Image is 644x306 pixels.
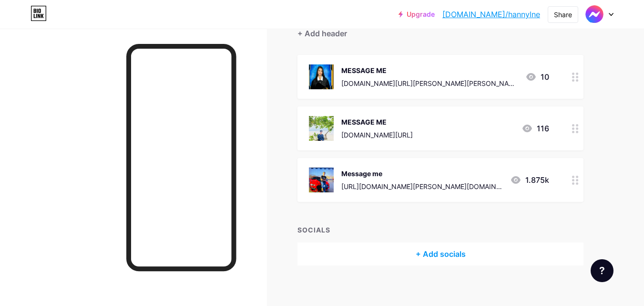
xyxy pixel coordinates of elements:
[309,64,334,89] img: MESSAGE ME
[297,243,583,265] div: + Add socials
[510,174,549,186] div: 1.875k
[309,116,334,141] img: MESSAGE ME
[309,168,334,192] img: Message me
[341,181,502,191] div: [URL][DOMAIN_NAME][PERSON_NAME][DOMAIN_NAME][PERSON_NAME]
[341,78,518,88] div: [DOMAIN_NAME][URL][PERSON_NAME][PERSON_NAME]
[297,28,347,39] div: + Add header
[521,123,549,134] div: 116
[585,5,603,23] img: Hannyln estrera
[399,11,435,18] a: Upgrade
[341,117,413,127] div: MESSAGE ME
[341,130,413,140] div: [DOMAIN_NAME][URL]
[554,10,572,20] div: Share
[442,9,540,20] a: [DOMAIN_NAME]/hannylne
[525,71,549,83] div: 10
[297,225,583,235] div: SOCIALS
[341,169,502,179] div: Message me
[341,65,518,75] div: MESSAGE ME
